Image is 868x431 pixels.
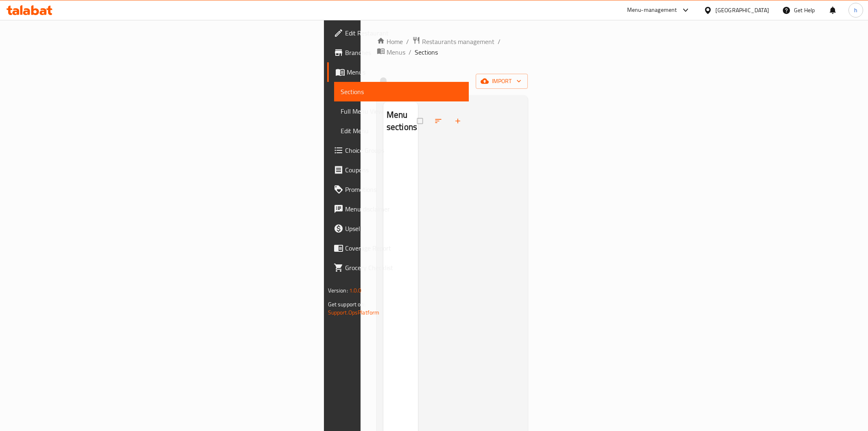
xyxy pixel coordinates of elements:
[498,37,501,46] li: /
[345,204,462,214] span: Menu disclaimer
[449,112,468,130] button: Add section
[327,23,469,43] a: Edit Restaurant
[327,219,469,238] a: Upsell
[327,141,469,160] a: Choice Groups
[345,185,462,194] span: Promotions
[327,258,469,277] a: Grocery Checklist
[476,74,528,89] button: import
[345,243,462,253] span: Coverage Report
[715,6,769,15] div: [GEOGRAPHIC_DATA]
[327,160,469,180] a: Coupons
[327,199,469,219] a: Menu disclaimer
[327,238,469,258] a: Coverage Report
[328,307,380,318] a: Support.OpsPlatform
[327,180,469,199] a: Promotions
[328,285,348,296] span: Version:
[341,106,462,116] span: Full Menu View
[334,82,469,101] a: Sections
[345,48,462,57] span: Branches
[345,165,462,175] span: Coupons
[334,101,469,121] a: Full Menu View
[334,121,469,141] a: Edit Menu
[327,62,469,82] a: Menus
[327,43,469,62] a: Branches
[341,87,462,97] span: Sections
[345,263,462,273] span: Grocery Checklist
[347,67,462,77] span: Menus
[383,141,418,147] nav: Menu sections
[341,126,462,136] span: Edit Menu
[345,224,462,233] span: Upsell
[328,299,365,310] span: Get support on:
[482,76,521,86] span: import
[349,285,362,296] span: 1.0.0
[345,28,462,38] span: Edit Restaurant
[854,6,857,15] span: h
[345,145,462,155] span: Choice Groups
[627,5,677,15] div: Menu-management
